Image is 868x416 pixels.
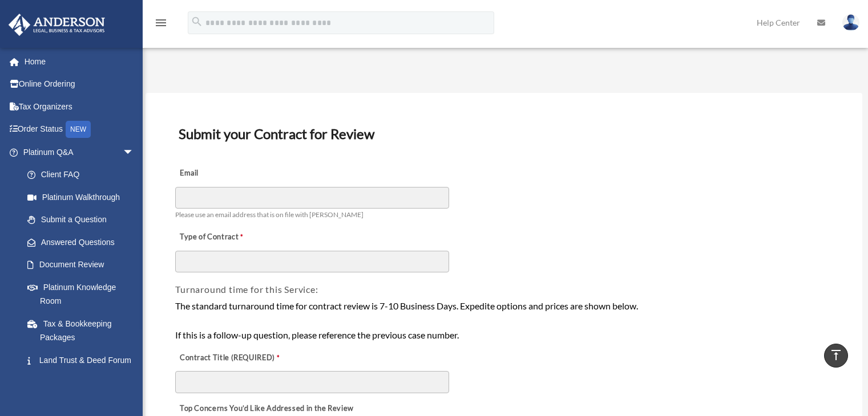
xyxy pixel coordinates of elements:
img: User Pic [842,14,859,31]
label: Type of Contract [175,230,289,246]
label: Contract Title (REQUIRED) [175,350,289,366]
a: Order StatusNEW [8,118,151,141]
a: Tax & Bookkeeping Packages [16,312,151,349]
a: Client FAQ [16,164,151,186]
a: Submit a Question [16,209,151,231]
a: Land Trust & Deed Forum [16,349,151,372]
h3: Submit your Contract for Review [174,122,834,146]
img: Anderson Advisors Platinum Portal [5,14,108,36]
a: Home [8,50,151,73]
span: Please use an email address that is on file with [PERSON_NAME] [175,210,364,219]
a: Portal Feedback [16,372,151,394]
a: Online Ordering [8,73,151,96]
div: The standard turnaround time for contract review is 7-10 Business Days. Expedite options and pric... [175,299,833,342]
a: Platinum Walkthrough [16,186,151,209]
a: Tax Organizers [8,95,151,118]
i: vertical_align_top [829,348,843,362]
label: Email [175,166,289,182]
a: vertical_align_top [824,344,848,368]
span: Turnaround time for this Service: [175,284,318,295]
a: Document Review [16,254,146,276]
a: Answered Questions [16,231,151,254]
a: menu [154,20,168,30]
div: NEW [66,121,91,138]
span: arrow_drop_down [123,141,146,164]
i: menu [154,16,168,30]
i: search [191,15,203,28]
a: Platinum Q&Aarrow_drop_down [8,141,151,164]
a: Platinum Knowledge Room [16,276,151,312]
